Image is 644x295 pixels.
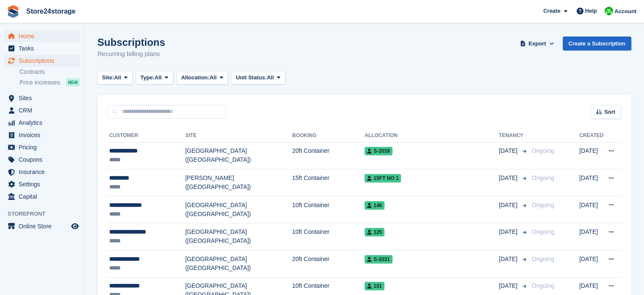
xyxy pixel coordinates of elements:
span: Sort [604,108,615,116]
a: Create a Subscription [563,37,631,51]
span: Ongoing [532,256,554,262]
span: Ongoing [532,282,554,289]
span: Coupons [19,154,69,166]
span: Storefront [8,210,84,218]
span: Type: [141,73,155,82]
a: menu [4,117,80,129]
th: Customer [108,129,185,143]
span: Home [19,30,69,42]
th: Booking [292,129,365,143]
span: Account [614,7,636,16]
span: 125 [365,228,384,236]
button: Unit Status: All [231,71,285,85]
span: Invoices [19,129,69,141]
th: Created [579,129,603,143]
span: [DATE] [499,146,519,155]
p: Recurring billing plans [97,49,165,59]
h1: Subscriptions [97,37,165,48]
td: [DATE] [579,169,603,197]
span: Create [543,7,560,15]
span: All [210,73,217,82]
span: Settings [19,178,69,190]
a: menu [4,55,80,67]
span: Price increases [19,79,60,87]
span: Ongoing [532,228,554,235]
a: menu [4,141,80,153]
a: menu [4,104,80,116]
span: CRM [19,104,69,116]
td: 20ft Container [292,142,365,169]
a: Store24storage [23,4,79,18]
th: Tenancy [499,129,528,143]
span: 101 [365,282,384,290]
span: [DATE] [499,228,519,236]
span: S-2039 [365,147,392,155]
span: Allocation: [181,73,210,82]
button: Type: All [136,71,173,85]
span: Analytics [19,117,69,129]
span: Capital [19,191,69,202]
span: Ongoing [532,174,554,181]
span: All [114,73,121,82]
td: 10ft Container [292,196,365,223]
td: [DATE] [579,142,603,169]
button: Site: All [97,71,133,85]
span: Help [585,7,597,15]
span: Tasks [19,42,69,54]
a: menu [4,42,80,54]
td: [PERSON_NAME] ([GEOGRAPHIC_DATA]) [185,169,292,197]
a: menu [4,220,80,232]
td: 15ft Container [292,169,365,197]
span: Sites [19,92,69,104]
span: [DATE] [499,174,519,183]
a: menu [4,178,80,190]
span: Online Store [19,220,69,232]
span: Ongoing [532,202,554,208]
span: [DATE] [499,255,519,264]
td: [DATE] [579,196,603,223]
span: 146 [365,201,384,210]
button: Allocation: All [177,71,228,85]
span: Site: [102,73,114,82]
span: S-2031 [365,255,392,264]
span: Ongoing [532,147,554,154]
td: [GEOGRAPHIC_DATA] ([GEOGRAPHIC_DATA]) [185,142,292,169]
span: [DATE] [499,281,519,290]
td: 10ft Container [292,223,365,250]
a: Contracts [19,68,80,76]
span: 15FT No 1 [365,174,401,183]
a: menu [4,92,80,104]
a: menu [4,191,80,202]
span: All [155,73,162,82]
a: Preview store [70,221,80,231]
td: [GEOGRAPHIC_DATA] ([GEOGRAPHIC_DATA]) [185,250,292,278]
img: stora-icon-8386f47178a22dfd0bd8f6a31ec36ba5ce8667c1dd55bd0f319d3a0aa187defe.svg [7,5,19,18]
th: Site [185,129,292,143]
td: [GEOGRAPHIC_DATA] ([GEOGRAPHIC_DATA]) [185,223,292,250]
div: NEW [66,78,80,87]
th: Allocation [365,129,499,143]
span: Pricing [19,141,69,153]
span: Insurance [19,166,69,178]
td: [DATE] [579,250,603,278]
img: Tracy Harper [605,7,613,15]
a: menu [4,30,80,42]
a: menu [4,129,80,141]
span: Unit Status: [236,73,267,82]
a: menu [4,154,80,166]
button: Export [519,37,556,51]
span: All [267,73,274,82]
a: menu [4,166,80,178]
span: Export [528,39,546,48]
span: [DATE] [499,201,519,210]
span: Subscriptions [19,55,69,67]
td: 20ft Container [292,250,365,278]
a: Price increases NEW [19,78,80,87]
td: [GEOGRAPHIC_DATA] ([GEOGRAPHIC_DATA]) [185,196,292,223]
td: [DATE] [579,223,603,250]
